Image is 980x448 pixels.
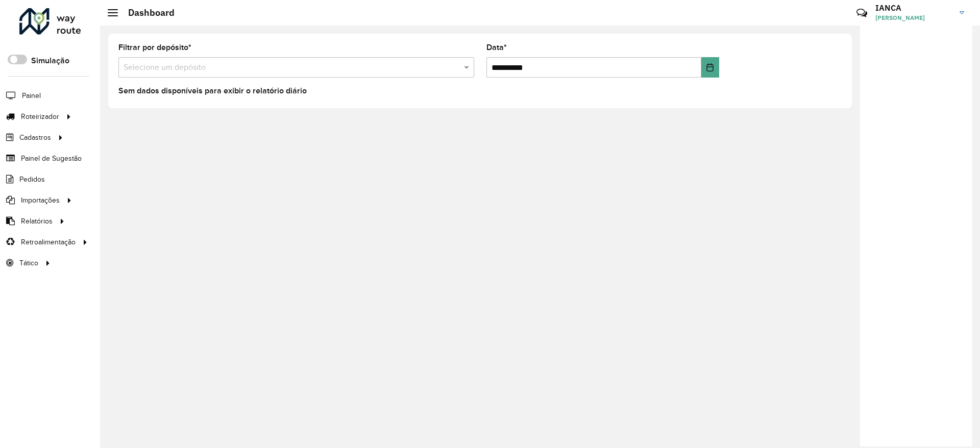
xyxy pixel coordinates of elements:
[21,153,82,164] span: Painel de Sugestão
[486,41,507,54] label: Data
[21,111,59,122] span: Roteirizador
[21,195,60,206] span: Importações
[19,132,51,143] span: Cadastros
[31,55,69,67] label: Simulação
[701,57,719,78] button: Choose Date
[19,174,45,185] span: Pedidos
[875,13,952,22] span: [PERSON_NAME]
[21,237,76,247] span: Retroalimentação
[875,3,952,13] h3: IANCA
[22,90,41,101] span: Painel
[118,41,191,54] label: Filtrar por depósito
[118,7,175,18] h2: Dashboard
[19,258,38,268] span: Tático
[118,85,307,97] label: Sem dados disponíveis para exibir o relatório diário
[851,2,873,24] a: Contato Rápido
[21,216,53,227] span: Relatórios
